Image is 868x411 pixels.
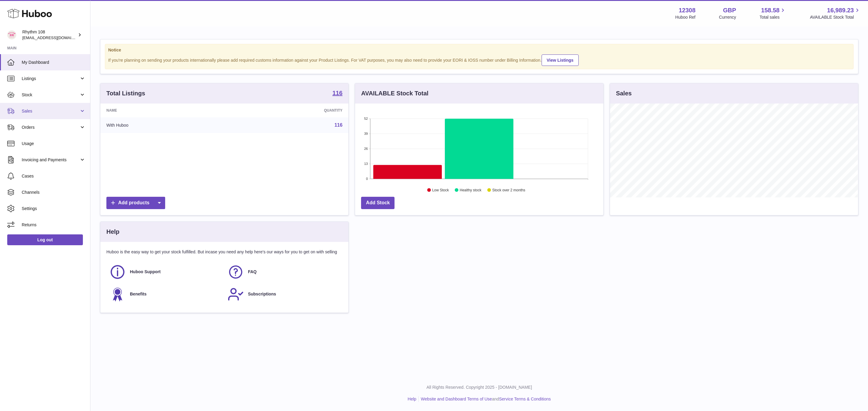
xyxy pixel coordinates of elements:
[22,125,79,130] span: Orders
[335,122,343,128] a: 116
[364,132,368,135] text: 39
[810,14,861,20] span: AVAILABLE Stock Total
[22,35,89,40] span: [EMAIL_ADDRESS][DOMAIN_NAME]
[679,6,696,14] strong: 12308
[22,29,77,41] div: Rhythm 108
[248,291,276,297] span: Subscriptions
[759,14,786,20] span: Total sales
[228,264,340,280] a: FAQ
[408,397,417,401] a: Help
[7,30,16,39] img: orders@rhythm108.com
[108,54,850,66] div: If you're planning on sending your products internationally please add required customs informati...
[109,264,222,280] a: Huboo Support
[542,54,579,66] a: View Listings
[361,197,395,209] a: Add Stock
[723,6,736,14] strong: GBP
[22,173,86,179] span: Cases
[7,234,83,245] a: Log out
[108,47,850,53] strong: Notice
[22,108,79,114] span: Sales
[332,90,342,96] strong: 116
[22,60,86,65] span: My Dashboard
[130,269,161,275] span: Huboo Support
[499,397,551,401] a: Service Terms & Conditions
[22,190,86,195] span: Channels
[759,6,786,20] a: 158.58 Total sales
[100,104,231,117] th: Name
[130,291,146,297] span: Benefits
[231,104,348,117] th: Quantity
[106,197,165,209] a: Add products
[228,286,340,302] a: Subscriptions
[432,188,449,192] text: Low Stock
[106,228,119,236] h3: Help
[109,286,222,302] a: Benefits
[675,14,696,20] div: Huboo Ref
[616,89,632,97] h3: Sales
[22,92,79,98] span: Stock
[419,396,551,402] li: and
[492,188,525,192] text: Stock over 2 months
[100,117,231,133] td: With Huboo
[22,76,79,82] span: Listings
[827,6,854,14] span: 16,989.23
[22,222,86,228] span: Returns
[460,188,482,192] text: Healthy stock
[106,89,145,97] h3: Total Listings
[361,89,428,97] h3: AVAILABLE Stock Total
[106,249,342,255] p: Huboo is the easy way to get your stock fulfilled. But incase you need any help here's our ways f...
[22,141,86,147] span: Usage
[364,117,368,120] text: 52
[248,269,257,275] span: FAQ
[95,385,863,390] p: All Rights Reserved. Copyright 2025 - [DOMAIN_NAME]
[719,14,736,20] div: Currency
[421,397,492,401] a: Website and Dashboard Terms of Use
[332,90,342,97] a: 116
[364,162,368,165] text: 13
[366,177,368,181] text: 0
[761,6,779,14] span: 158.58
[364,147,368,150] text: 26
[22,157,79,163] span: Invoicing and Payments
[22,206,86,212] span: Settings
[810,6,861,20] a: 16,989.23 AVAILABLE Stock Total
